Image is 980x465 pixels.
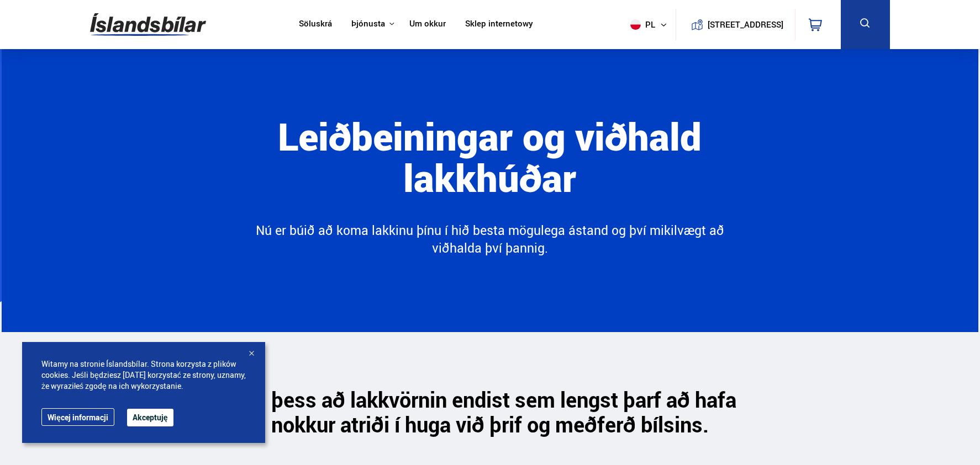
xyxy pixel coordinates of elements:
[41,408,114,426] a: Więcej informacji
[210,387,770,437] h2: Til þess að lakkvörnin endist sem lengst þarf að hafa nokkur atriði í huga við þrif og meðferð bí...
[409,19,446,30] a: Um okkur
[190,115,790,222] h1: Leiðbeiningar og viðhald lakkhúðar
[626,19,654,30] span: pl
[299,19,332,30] a: Söluskrá
[626,8,676,41] button: pl
[630,19,641,30] img: svg+xml;base64,PHN2ZyB4bWxucz0iaHR0cDovL3d3dy53My5vcmcvMjAwMC9zdmciIHdpZHRoPSI1MTIiIGhlaWdodD0iNT...
[90,7,206,42] img: G0Ugv5HjCgRt.svg
[465,19,533,30] a: Sklep internetowy
[250,222,730,256] p: Nú er búið að koma lakkinu þínu í hið besta mögulega ástand og því mikilvægt að viðhalda því þannig.
[351,19,385,29] button: Þjónusta
[712,20,779,29] button: [STREET_ADDRESS]
[682,9,789,40] a: [STREET_ADDRESS]
[41,359,246,392] span: Witamy na stronie Íslandsbílar. Strona korzysta z plików cookies. Jeśli będziesz [DATE] korzystać...
[127,409,173,426] button: Akceptuję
